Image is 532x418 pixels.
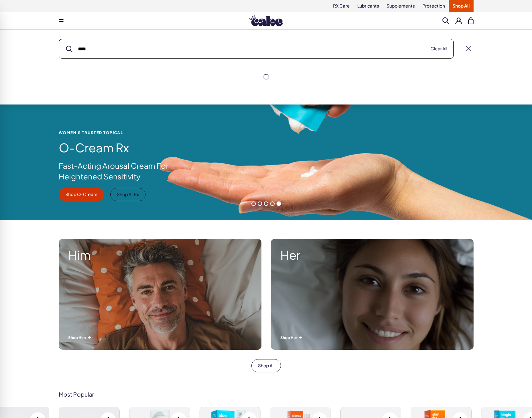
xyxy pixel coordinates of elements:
[280,335,464,340] p: Shop Her
[280,248,464,262] strong: Her
[59,141,179,154] h1: O-Cream Rx
[266,234,478,354] a: A woman smiling while lying in bed. Her Shop Her
[59,131,179,135] span: WOMEN'S TRUSTED TOPICAL
[59,188,104,201] a: Shop O-Cream
[251,359,281,372] a: Shop All
[249,15,283,26] img: Hello Cake
[59,161,179,182] p: Fast-Acting Arousal Cream For Heightened Sensitivity
[68,248,252,262] strong: Him
[54,234,266,354] a: A man smiling while lying in bed. Him Shop Him
[110,188,145,201] a: Shop All Rx
[431,46,447,52] button: Clear All
[68,335,252,340] p: Shop Him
